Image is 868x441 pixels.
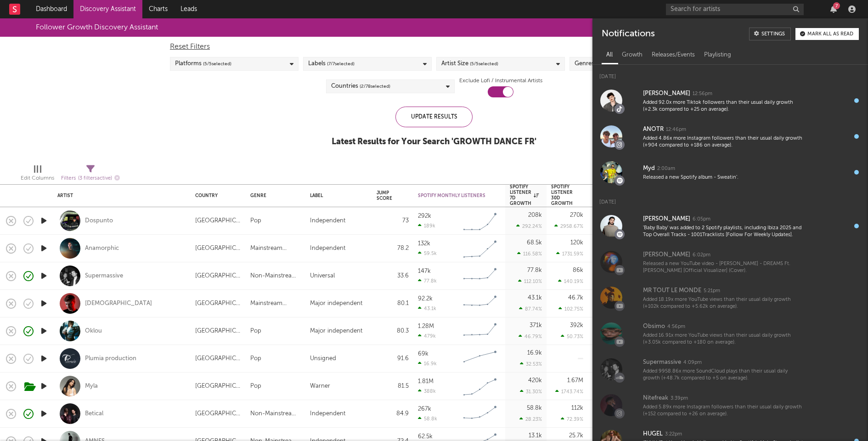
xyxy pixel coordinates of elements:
[250,215,261,226] div: Pop
[418,296,433,302] div: 92.2k
[418,406,431,412] div: 267k
[666,4,804,15] input: Search for artists
[21,161,54,188] div: Edit Columns
[310,243,345,254] div: Independent
[529,433,542,439] div: 13.1k
[643,124,664,135] div: ANOTR
[699,47,736,63] div: Playlisting
[61,173,120,184] div: Filters
[418,241,430,247] div: 132k
[377,353,409,364] div: 91.6
[519,306,542,312] div: 87.74 %
[250,408,301,419] div: Non-Mainstream Electronic
[377,298,409,309] div: 80.1
[195,408,241,419] div: [GEOGRAPHIC_DATA]
[520,361,542,367] div: 32.53 %
[643,249,690,260] div: [PERSON_NAME]
[310,381,330,392] div: Warner
[568,295,583,301] div: 46.7k
[561,334,583,339] div: 50.73 %
[310,298,362,309] div: Major independent
[85,355,136,363] div: Plumia production
[85,300,152,308] div: [DEMOGRAPHIC_DATA]
[310,353,336,364] div: Unsigned
[527,240,542,246] div: 68.5k
[418,388,436,394] div: 388k
[558,278,583,284] div: 140.19 %
[310,215,345,226] div: Independent
[602,47,617,63] div: All
[459,402,501,425] svg: Chart title
[592,351,868,387] a: Supermassive4:09pmAdded 9958.86x more SoundCloud plays than their usual daily growth (+48.7k comp...
[459,237,501,260] svg: Chart title
[418,278,437,284] div: 77.8k
[310,271,335,282] div: Universal
[551,184,573,206] div: Spotify Listener 30D Growth
[592,387,868,423] a: Nitefreak3:39pmAdded 5.89x more Instagram followers than their usual daily growth (+152 compared ...
[570,322,583,328] div: 392k
[643,163,655,174] div: Myd
[555,389,583,395] div: 1743.74 %
[567,378,583,384] div: 1.67M
[250,298,301,309] div: Mainstream Electronic
[418,379,434,384] div: 1.81M
[807,32,853,37] div: Mark all as read
[570,212,583,218] div: 270k
[516,223,542,229] div: 292.24 %
[195,298,241,309] div: [GEOGRAPHIC_DATA]
[418,434,433,440] div: 62.5k
[418,193,487,198] div: Spotify Monthly Listeners
[85,272,123,280] a: Supermassive
[643,225,805,239] div: 'Baby Baby' was added to 2 Spotify playlists, including Ibiza 2025 and Top Overall Tracks - 1001T...
[418,305,436,311] div: 43.1k
[671,395,688,402] div: 3:39pm
[327,58,355,69] span: ( 7 / 7 selected)
[666,126,686,133] div: 12:46pm
[643,332,805,346] div: Added 16.91x more YouTube views than their usual daily growth (+3.05k compared to +180 on average).
[308,58,355,69] div: Labels
[643,404,805,418] div: Added 5.89x more Instagram followers than their usual daily growth (+152 compared to +26 on avera...
[418,268,431,274] div: 147k
[195,353,241,364] div: [GEOGRAPHIC_DATA]
[195,193,237,198] div: Country
[519,334,542,339] div: 46.79 %
[418,416,437,422] div: 58.8k
[250,193,296,198] div: Genre
[592,316,868,351] a: Obsimo4:56pmAdded 16.91x more YouTube views than their usual daily growth (+3.05k compared to +18...
[470,58,498,69] span: ( 5 / 5 selected)
[36,22,158,33] div: Follower Growth Discovery Assistant
[377,326,409,337] div: 80.3
[519,416,542,422] div: 28.23 %
[592,65,868,83] div: [DATE]
[643,321,665,332] div: Obsimo
[195,326,241,337] div: [GEOGRAPHIC_DATA]
[643,88,690,99] div: [PERSON_NAME]
[418,361,437,367] div: 16.9k
[558,306,583,312] div: 102.75 %
[85,327,102,335] a: Oklou
[643,214,690,225] div: [PERSON_NAME]
[570,240,583,246] div: 120k
[310,193,363,198] div: Label
[195,271,241,282] div: [GEOGRAPHIC_DATA]
[693,90,712,97] div: 12:56pm
[683,359,702,366] div: 4:09pm
[573,267,583,273] div: 86k
[418,213,431,219] div: 292k
[520,389,542,395] div: 31.30 %
[459,347,501,370] svg: Chart title
[85,382,98,390] a: Myla
[85,244,119,253] a: Anamorphic
[331,81,390,92] div: Countries
[395,107,473,127] div: Update Results
[250,381,261,392] div: Pop
[592,244,868,280] a: [PERSON_NAME]6:02pmReleased a new YouTube video - [PERSON_NAME] - DREAMS Ft. [PERSON_NAME] [Offic...
[377,243,409,254] div: 78.2
[418,351,428,357] div: 69k
[761,32,785,37] div: Settings
[592,154,868,190] a: Myd2:00amReleased a new Spotify album - Sweatin'.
